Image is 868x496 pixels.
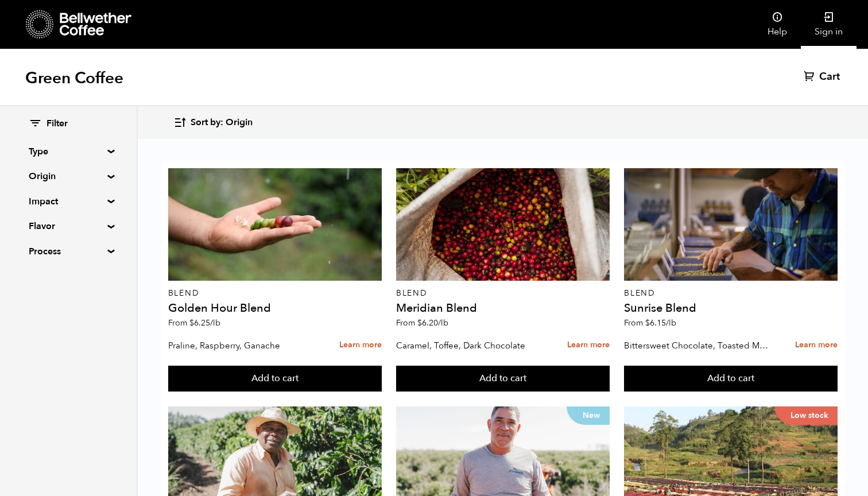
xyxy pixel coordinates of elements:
bdi: 6.15 [645,317,676,328]
a: Learn more [339,333,382,358]
span: Sort by: Origin [191,117,253,129]
h4: Meridian Blend [396,303,610,314]
button: Add to cart [624,366,838,392]
a: Cart [804,70,843,84]
span: $ [189,317,194,328]
p: Bittersweet Chocolate, Toasted Marshmallow, Candied Orange, Praline [624,337,769,354]
p: Blend [396,289,610,297]
p: Blend [168,289,382,297]
span: Cart [819,70,840,84]
span: $ [417,317,422,328]
span: /lb [666,317,676,328]
summary: Type [29,145,108,158]
button: Add to cart [168,366,382,392]
p: Blend [624,289,838,297]
bdi: 6.25 [189,317,220,328]
p: New [567,406,610,425]
summary: Origin [29,169,108,183]
button: Sort by: Origin [173,109,253,136]
span: $ [645,317,650,328]
summary: Process [29,245,108,258]
a: Learn more [567,333,610,358]
p: Low stock [774,406,838,425]
span: /lb [210,317,220,328]
bdi: 6.20 [417,317,448,328]
span: From [396,317,448,328]
summary: Impact [29,195,108,208]
span: From [168,317,220,328]
h4: Golden Hour Blend [168,303,382,314]
span: /lb [438,317,448,328]
h4: Sunrise Blend [624,303,838,314]
span: Filter [46,118,68,130]
h1: Green Coffee [25,68,123,88]
a: Learn more [795,333,838,358]
span: From [624,317,676,328]
p: Praline, Raspberry, Ganache [168,337,313,354]
summary: Flavor [29,219,108,233]
p: Caramel, Toffee, Dark Chocolate [396,337,541,354]
button: Add to cart [396,366,610,392]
